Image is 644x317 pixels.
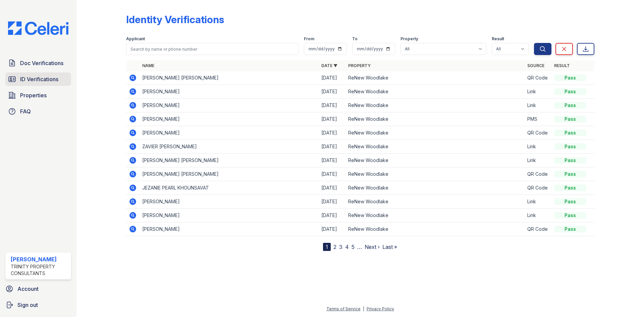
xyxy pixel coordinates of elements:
td: [DATE] [319,154,345,167]
label: Result [492,36,504,42]
td: [PERSON_NAME] [140,222,319,236]
div: Pass [554,184,586,191]
div: 1 [323,243,331,251]
label: Applicant [126,36,145,42]
td: QR Code [525,126,551,140]
td: JEZANIE PEARL KHOUNSAVAT [140,181,319,195]
input: Search by name or phone number [126,43,299,55]
td: [PERSON_NAME] [140,112,319,126]
a: Terms of Service [326,306,361,311]
div: Pass [554,116,586,122]
td: ReNew Woodlake [345,99,525,112]
div: Pass [554,198,586,205]
td: ReNew Woodlake [345,154,525,167]
label: From [304,36,314,42]
a: Account [3,282,74,296]
a: 2 [333,244,336,250]
div: Pass [554,74,586,81]
a: Privacy Policy [367,306,394,311]
td: ReNew Woodlake [345,85,525,99]
a: Name [142,63,154,68]
td: QR Code [525,222,551,236]
td: [PERSON_NAME] [PERSON_NAME] [140,154,319,167]
a: Sign out [3,298,74,312]
a: 5 [352,244,355,250]
td: [PERSON_NAME] [140,195,319,209]
div: Pass [554,129,586,136]
td: QR Code [525,167,551,181]
td: ReNew Woodlake [345,209,525,222]
a: Last » [382,244,397,250]
div: [PERSON_NAME] [11,255,68,263]
div: Trinity Property Consultants [11,263,68,277]
a: Doc Verifications [5,56,71,70]
a: 3 [339,244,342,250]
div: | [363,306,364,311]
td: ReNew Woodlake [345,126,525,140]
td: ReNew Woodlake [345,222,525,236]
a: Source [527,63,544,68]
div: Pass [554,102,586,109]
td: [PERSON_NAME] [140,99,319,112]
td: [PERSON_NAME] [140,209,319,222]
td: ZAVIER [PERSON_NAME] [140,140,319,154]
td: QR Code [525,181,551,195]
a: FAQ [5,105,71,118]
label: To [352,36,358,42]
a: Date ▼ [321,63,337,68]
div: Pass [554,226,586,232]
label: Property [400,36,418,42]
td: Link [525,99,551,112]
td: ReNew Woodlake [345,167,525,181]
td: [PERSON_NAME] [PERSON_NAME] [140,71,319,85]
a: Properties [5,89,71,102]
td: [PERSON_NAME] [140,85,319,99]
span: FAQ [20,107,31,115]
span: Account [17,285,39,293]
a: Property [348,63,371,68]
a: 4 [345,244,349,250]
span: Doc Verifications [20,59,63,67]
div: Pass [554,157,586,164]
span: ID Verifications [20,75,58,83]
div: Identity Verifications [126,13,224,25]
td: PMS [525,112,551,126]
span: Sign out [17,301,38,309]
td: Link [525,154,551,167]
td: [DATE] [319,140,345,154]
td: ReNew Woodlake [345,181,525,195]
td: [DATE] [319,195,345,209]
td: [DATE] [319,85,345,99]
td: QR Code [525,71,551,85]
td: [PERSON_NAME] [140,126,319,140]
img: CE_Logo_Blue-a8612792a0a2168367f1c8372b55b34899dd931a85d93a1a3d3e32e68fde9ad4.png [3,21,74,35]
td: Link [525,140,551,154]
td: ReNew Woodlake [345,140,525,154]
td: [DATE] [319,126,345,140]
td: [PERSON_NAME] [PERSON_NAME] [140,167,319,181]
td: [DATE] [319,181,345,195]
div: Pass [554,143,586,150]
span: … [357,243,362,251]
td: ReNew Woodlake [345,112,525,126]
td: [DATE] [319,209,345,222]
td: [DATE] [319,167,345,181]
td: [DATE] [319,99,345,112]
span: Properties [20,91,47,99]
td: Link [525,85,551,99]
div: Pass [554,212,586,219]
td: ReNew Woodlake [345,71,525,85]
a: ID Verifications [5,72,71,86]
td: [DATE] [319,112,345,126]
td: Link [525,209,551,222]
td: Link [525,195,551,209]
td: [DATE] [319,71,345,85]
a: Result [554,63,570,68]
div: Pass [554,88,586,95]
a: Next › [365,244,380,250]
div: Pass [554,171,586,177]
td: [DATE] [319,222,345,236]
td: ReNew Woodlake [345,195,525,209]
